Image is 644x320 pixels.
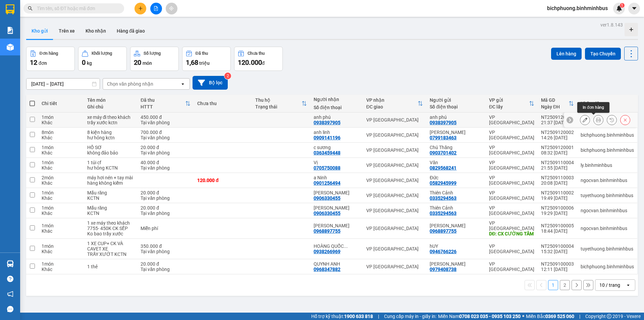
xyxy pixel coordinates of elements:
span: copyright [607,314,611,319]
div: VP [GEOGRAPHIC_DATA] [489,205,534,216]
div: trầy xước kctn [87,120,134,125]
div: Khác [42,165,80,171]
span: Miền Bắc [526,313,574,320]
div: a Ninh [314,175,360,180]
div: C Phương [430,223,482,228]
div: Ngày ĐH [541,104,569,109]
div: Chưa thu [248,51,265,56]
span: 20 [134,58,141,66]
button: Kho gửi [26,23,53,39]
div: 1 xe máy theo khách 7755- 450K CK SẾP [87,220,134,231]
div: Chú Thăng [430,145,482,150]
div: anh phú [430,115,482,120]
div: Người nhận [314,97,360,102]
div: bichphuong.binhminhbus [581,264,634,269]
span: 0 [82,58,86,66]
div: ver 1.8.143 [600,21,623,29]
span: bichphuong.binhminhbus [542,4,613,12]
div: Khác [42,195,80,201]
div: VP [GEOGRAPHIC_DATA] [489,175,534,186]
div: 14:26 [DATE] [541,135,574,140]
button: Kho nhận [80,23,111,39]
div: VP [GEOGRAPHIC_DATA] [489,145,534,155]
div: Khác [42,180,80,186]
button: Khối lượng0kg [78,47,127,71]
div: Tại văn phòng [141,150,191,155]
div: 0968897755 [314,228,340,234]
div: 20.000 đ [141,205,191,211]
div: Trạng thái [255,104,301,109]
div: 19:29 [DATE] [541,211,574,216]
div: VP [GEOGRAPHIC_DATA] [366,264,423,269]
div: anh linh [314,130,360,135]
div: 1 XE CUP+ CK VÀ CAVET XE [87,241,134,252]
div: 1 món [42,205,80,211]
div: DĐ: CX CƯỜNG TÂM [489,231,534,236]
div: anh phú [314,115,360,120]
div: TRẦY XƯỚT KCTN [87,252,134,257]
div: 2 món [42,175,80,180]
div: máy hơi nén + tay mài [87,175,134,180]
div: NT2509120001 [541,145,574,150]
div: 0903701402 [430,150,457,155]
div: VP [GEOGRAPHIC_DATA] [489,243,534,254]
div: 1 món [42,160,80,165]
strong: 0708 023 035 - 0935 103 250 [459,314,521,319]
button: Hàng đã giao [111,23,150,39]
div: Tại văn phòng [141,195,191,201]
div: VP [GEOGRAPHIC_DATA] [366,208,423,213]
th: Toggle SortBy [486,95,538,112]
div: Chưa thu [197,101,249,106]
span: món [143,60,152,66]
div: 19:49 [DATE] [541,195,574,201]
svg: open [626,282,631,288]
div: 8 món [42,130,80,135]
button: file-add [150,3,162,14]
div: 10 / trang [599,282,620,288]
div: Khác [42,249,80,254]
span: 1,68 [186,58,198,66]
button: Đơn hàng12đơn [26,47,75,71]
div: Đã thu [141,97,185,103]
div: Nhân viên [581,101,634,106]
img: logo-vxr [6,4,14,14]
div: 1 món [42,261,80,267]
div: 120.000 đ [197,178,249,183]
div: 0968897755 [430,228,457,234]
div: 20.000 đ [141,261,191,267]
div: 0363459448 [314,150,340,155]
div: bichphuong.binhminhbus [581,132,634,138]
div: Khác [42,211,80,216]
div: 1 túi cf [87,160,134,165]
span: triệu [199,60,210,66]
div: 1 món [42,243,80,249]
div: hUY [430,243,482,249]
button: aim [166,3,177,14]
div: hư hỏng kctn [87,135,134,140]
div: Mã GD [541,97,569,103]
div: tuyethuong.binhminhbus [581,193,634,198]
th: Toggle SortBy [538,95,577,112]
div: Hiếu Nguyễn [314,205,360,211]
sup: 2 [224,73,231,79]
span: 120.000 [238,58,262,66]
div: 0335294563 [430,211,457,216]
span: plus [138,6,143,11]
div: Khác [42,120,80,125]
span: aim [169,6,174,11]
div: VP [GEOGRAPHIC_DATA] [366,132,423,138]
div: Chọn văn phòng nhận [107,81,153,87]
span: kg [87,60,92,66]
div: VP [GEOGRAPHIC_DATA] [366,178,423,183]
div: ngocvan.binhminhbus [581,178,634,183]
div: 18:44 [DATE] [541,228,574,234]
img: icon-new-feature [616,5,622,11]
div: 20.000 đ [141,190,191,195]
div: NT2509100004 [541,243,574,249]
div: Người gửi [430,97,482,103]
div: 700.000 đ [141,130,191,135]
div: VP [GEOGRAPHIC_DATA] [366,226,423,231]
div: Miễn phí [141,226,191,231]
strong: 0369 525 060 [545,314,574,319]
div: 12:11 [DATE] [541,267,574,272]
